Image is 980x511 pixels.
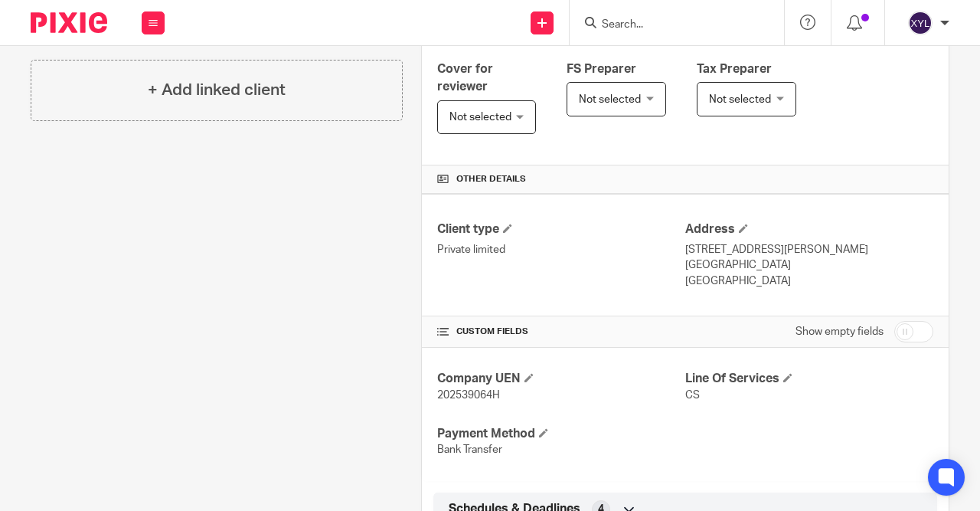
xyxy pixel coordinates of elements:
[437,326,685,338] h4: CUSTOM FIELDS
[148,78,286,102] h4: + Add linked client
[685,257,933,273] p: [GEOGRAPHIC_DATA]
[908,11,933,35] img: svg%3E
[795,324,884,339] label: Show empty fields
[437,371,685,387] h4: Company UEN
[697,63,772,75] span: Tax Preparer
[437,242,685,257] p: Private limited
[437,221,685,237] h4: Client type
[31,12,107,33] img: Pixie
[437,444,502,455] span: Bank Transfer
[709,94,771,105] span: Not selected
[685,390,700,401] span: CS
[437,63,493,93] span: Cover for reviewer
[456,173,526,185] span: Other details
[600,18,738,32] input: Search
[579,94,641,105] span: Not selected
[567,63,636,75] span: FS Preparer
[437,426,685,442] h4: Payment Method
[437,390,500,401] span: 202539064H
[685,242,933,257] p: [STREET_ADDRESS][PERSON_NAME]
[449,112,511,123] span: Not selected
[685,221,933,237] h4: Address
[685,274,933,289] p: [GEOGRAPHIC_DATA]
[685,371,933,387] h4: Line Of Services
